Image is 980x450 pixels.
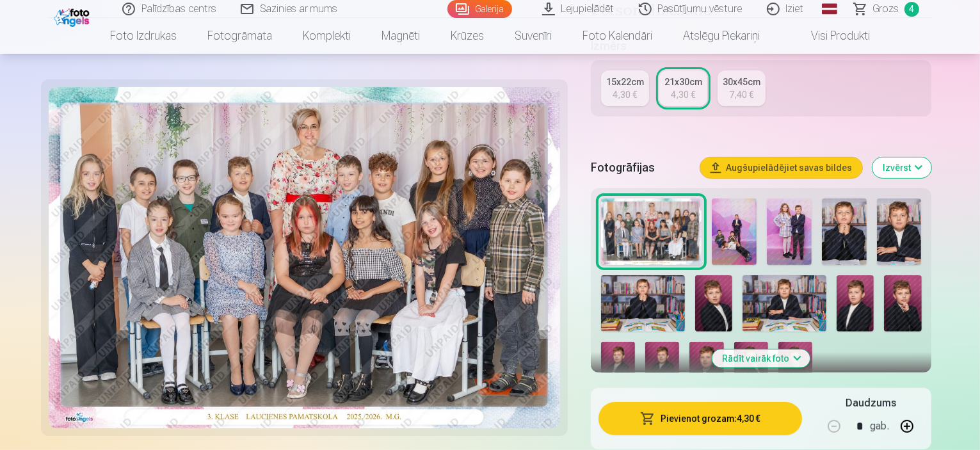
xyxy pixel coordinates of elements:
[287,18,366,54] a: Komplekti
[723,76,760,88] div: 30x45cm
[591,159,691,177] h5: Fotogrāfijas
[95,18,192,54] a: Foto izdrukas
[601,70,649,106] a: 15x22cm4,30 €
[54,5,93,27] img: /fa1
[904,2,919,17] span: 4
[671,88,695,101] div: 4,30 €
[664,76,702,88] div: 21x30cm
[668,18,775,54] a: Atslēgu piekariņi
[873,1,899,17] span: Grozs
[613,88,637,101] div: 4,30 €
[435,18,499,54] a: Krūzes
[606,76,644,88] div: 15x22cm
[712,350,810,367] button: Rādīt vairāk foto
[598,402,803,435] button: Pievienot grozam:4,30 €
[700,157,862,178] button: Augšupielādējiet savas bildes
[872,157,931,178] button: Izvērst
[192,18,287,54] a: Fotogrāmata
[499,18,567,54] a: Suvenīri
[718,70,766,106] a: 30x45cm7,40 €
[775,18,885,54] a: Visi produkti
[846,396,896,411] h5: Daudzums
[659,70,707,106] a: 21x30cm4,30 €
[366,18,435,54] a: Magnēti
[567,18,668,54] a: Foto kalendāri
[729,88,753,101] div: 7,40 €
[870,411,889,442] div: gab.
